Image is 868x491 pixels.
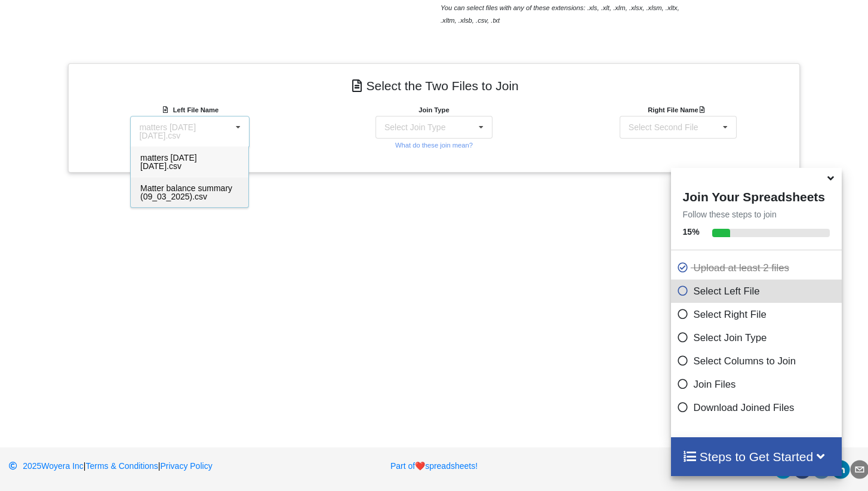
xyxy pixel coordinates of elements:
[671,208,842,220] p: Follow these steps to join
[77,72,792,99] h4: Select the Two Files to Join
[415,461,425,471] span: heart
[812,460,831,479] div: reddit
[140,153,197,171] span: matters [DATE] [DATE].csv
[8,460,283,472] p: | |
[441,4,679,24] i: You can select files with any of these extensions: .xls, .xlt, .xlm, .xlsx, .xlsm, .xltx, .xltm, ...
[384,123,445,131] div: Select Join Type
[140,183,232,201] span: Matter balance summary (09_03_2025).csv
[648,106,708,113] b: Right File Name
[395,142,473,149] small: What do these join mean?
[677,330,839,345] p: Select Join Type
[418,106,449,113] b: Join Type
[139,123,231,140] div: matters [DATE] [DATE].csv
[677,377,839,392] p: Join Files
[671,186,842,204] h4: Join Your Spreadsheets
[677,354,839,369] p: Select Columns to Join
[831,460,850,479] div: linkedin
[85,461,158,471] a: Terms & Conditions
[390,461,478,471] a: Part ofheartspreadsheets!
[677,400,839,415] p: Download Joined Files
[793,460,812,479] div: facebook
[677,284,839,299] p: Select Left File
[683,449,830,464] h4: Steps to Get Started
[774,460,793,479] div: twitter
[161,461,213,471] a: Privacy Policy
[677,307,839,322] p: Select Right File
[173,106,218,113] b: Left File Name
[677,260,839,275] p: Upload at least 2 files
[8,461,84,471] a: 2025Woyera Inc
[683,227,700,237] b: 15 %
[629,123,698,131] div: Select Second File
